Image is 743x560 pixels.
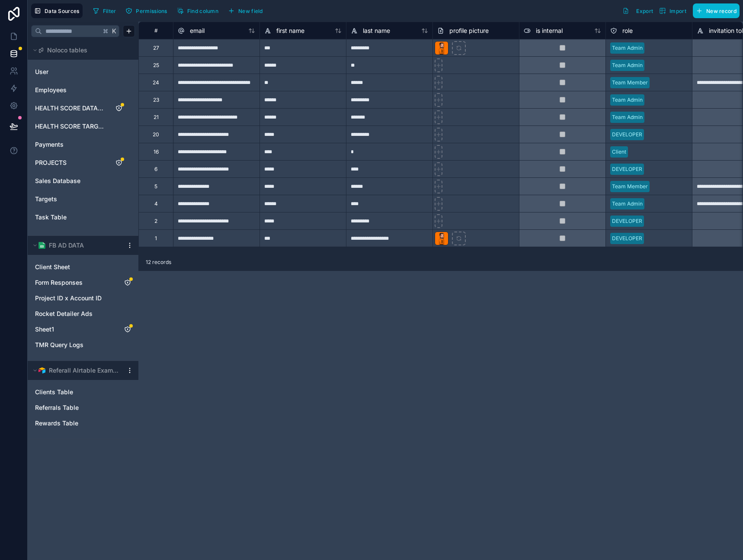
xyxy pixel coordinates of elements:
[689,3,740,18] a: New record
[35,177,105,185] a: Sales Database
[656,3,689,18] button: Import
[612,165,642,173] div: DEVELOPER
[35,68,105,76] a: User
[31,260,135,274] div: Client Sheet
[35,341,114,349] a: TMR Query Logs
[622,26,633,35] span: role
[31,138,135,151] div: Payments
[35,341,83,349] span: TMR Query Logs
[636,8,653,14] span: Export
[35,177,80,185] span: Sales Database
[31,401,135,415] div: Referrals Table
[669,8,686,14] span: Import
[612,44,643,52] div: Team Admin
[35,140,105,149] a: Payments
[612,61,643,69] div: Team Admin
[35,403,79,412] span: Referrals Table
[38,367,45,374] img: Airtable Logo
[35,388,114,396] a: Clients Table
[612,113,643,121] div: Team Admin
[31,119,135,133] div: HEALTH SCORE TARGET
[154,218,157,225] div: 2
[35,158,67,167] span: PROJECTS
[31,3,83,18] button: Data Sources
[31,101,135,115] div: HEALTH SCORE DATABASE
[693,3,740,18] button: New record
[35,325,114,334] a: Sheet1
[612,183,648,190] div: Team Member
[238,8,263,14] span: New field
[35,419,78,428] span: Rewards Table
[35,86,67,94] span: Employees
[31,338,135,352] div: TMR Query Logs
[136,8,167,14] span: Permissions
[103,8,116,14] span: Filter
[174,4,221,17] button: Find column
[90,4,119,17] button: Filter
[619,3,656,18] button: Export
[49,366,119,375] span: Referall AIrtable Example
[35,195,57,203] span: Targets
[31,156,135,170] div: PROJECTS
[154,114,159,121] div: 21
[154,148,159,155] div: 16
[35,278,114,287] a: Form Responses
[276,26,304,35] span: first name
[612,148,626,156] div: Client
[35,195,105,203] a: Targets
[31,416,135,430] div: Rewards Table
[35,213,67,222] span: Task Table
[35,294,114,303] a: Project ID x Account ID
[31,210,135,224] div: Task Table
[35,68,48,76] span: User
[225,4,266,17] button: New field
[612,217,642,225] div: DEVELOPER
[536,26,563,35] span: is internal
[449,26,489,35] span: profile picture
[35,419,114,428] a: Rewards Table
[35,86,105,94] a: Employees
[612,131,642,138] div: DEVELOPER
[35,388,73,396] span: Clients Table
[49,241,84,250] span: FB AD DATA
[31,276,135,290] div: Form Responses
[190,26,205,35] span: email
[35,263,70,271] span: Client Sheet
[31,239,123,251] button: Google Sheets logoFB AD DATA
[31,322,135,336] div: Sheet1
[35,294,102,303] span: Project ID x Account ID
[153,45,159,51] div: 27
[612,200,643,208] div: Team Admin
[706,8,737,14] span: New record
[35,122,105,131] a: HEALTH SCORE TARGET
[35,309,93,318] span: Rocket Detailer Ads
[153,62,159,69] div: 25
[154,200,158,207] div: 4
[31,83,135,97] div: Employees
[31,174,135,188] div: Sales Database
[363,26,390,35] span: last name
[38,242,45,249] img: Google Sheets logo
[31,65,135,79] div: User
[35,309,114,318] a: Rocket Detailer Ads
[153,97,159,103] div: 23
[122,4,173,17] a: Permissions
[612,96,643,104] div: Team Admin
[187,8,218,14] span: Find column
[31,192,135,206] div: Targets
[612,79,648,87] div: Team Member
[35,278,83,287] span: Form Responses
[145,27,167,34] div: #
[35,158,105,167] a: PROJECTS
[155,235,157,242] div: 1
[122,4,170,17] button: Permissions
[612,235,642,242] div: DEVELOPER
[31,364,123,377] button: Airtable LogoReferall AIrtable Example
[31,385,135,399] div: Clients Table
[35,104,105,113] a: HEALTH SCORE DATABASE
[153,79,159,86] div: 24
[31,291,135,305] div: Project ID x Account ID
[35,403,114,412] a: Referrals Table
